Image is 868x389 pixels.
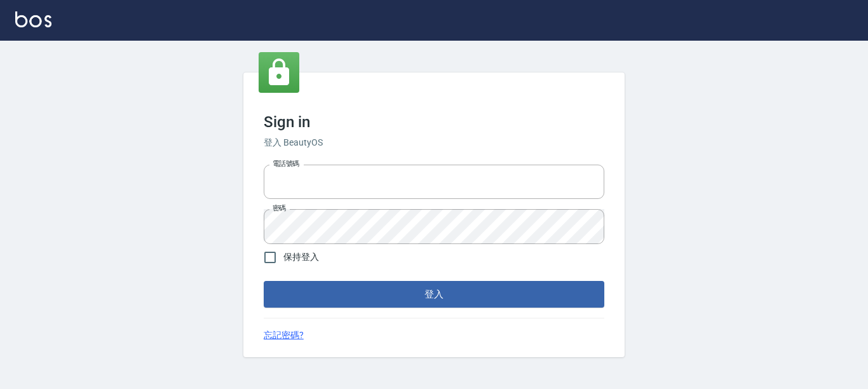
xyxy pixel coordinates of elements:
[273,159,299,168] label: 電話號碼
[283,250,319,264] span: 保持登入
[264,329,304,342] a: 忘記密碼?
[264,281,604,308] button: 登入
[273,203,286,213] label: 密碼
[264,136,604,149] h6: 登入 BeautyOS
[264,113,604,131] h3: Sign in
[15,11,51,27] img: Logo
